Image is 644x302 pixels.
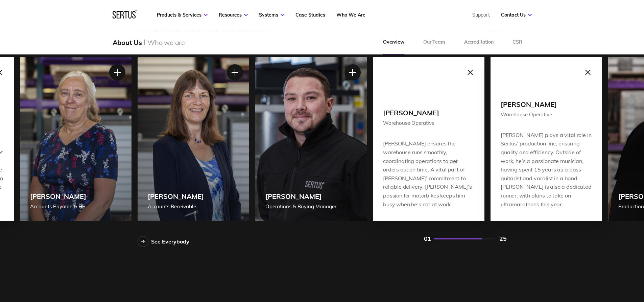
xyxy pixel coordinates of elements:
[265,203,336,211] div: Operations & Buying Manager
[522,224,644,302] iframe: Chat Widget
[148,203,204,211] div: Accounts Receivable
[383,139,474,209] div: [PERSON_NAME] ensures the warehouse runs smoothly, coordinating operations to get orders out on t...
[499,235,506,242] div: 25
[113,38,142,47] div: About Us
[472,12,490,18] a: Support
[501,12,532,18] a: Contact Us
[424,235,431,242] div: 01
[501,100,592,109] div: [PERSON_NAME]
[501,131,592,209] div: [PERSON_NAME] plays a vital role in Sertus’ production line, ensuring quality and efficiency. Out...
[148,192,204,201] div: [PERSON_NAME]
[265,192,336,201] div: [PERSON_NAME]
[414,30,455,54] a: Our Team
[151,238,189,245] div: See Everybody
[147,38,185,47] div: Who we are
[336,12,365,18] a: Who We Are
[383,109,474,117] div: [PERSON_NAME]
[157,12,208,18] a: Products & Services
[30,203,86,211] div: Accounts Payable & HR
[503,30,532,54] a: CSR
[383,119,474,127] div: Warehouse Operative
[295,12,325,18] a: Case Studies
[455,30,503,54] a: Accreditation
[138,236,189,247] a: See Everybody
[30,192,86,201] div: [PERSON_NAME]
[219,12,248,18] a: Resources
[259,12,284,18] a: Systems
[501,111,592,119] div: Warehouse Operative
